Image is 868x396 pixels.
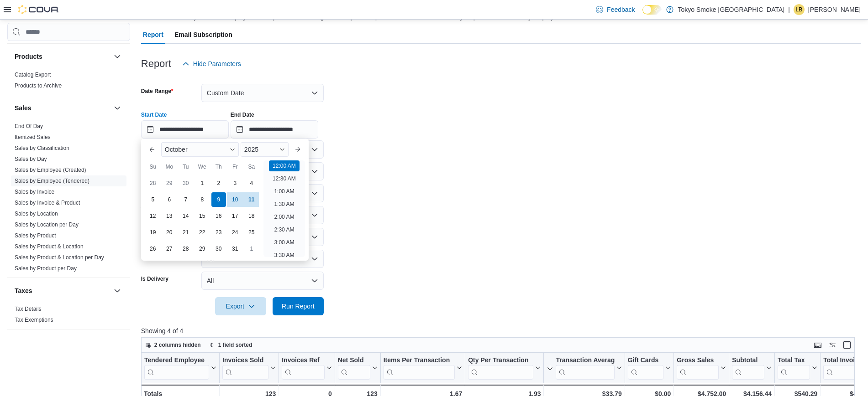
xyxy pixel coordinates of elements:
a: Sales by Employee (Created) [15,167,86,173]
button: Products [112,51,123,62]
div: day-21 [179,225,193,240]
button: Open list of options [311,190,318,197]
h3: Sales [15,103,32,113]
span: 2025 [244,146,258,153]
button: Open list of options [311,168,318,175]
span: Hide Parameters [193,59,241,68]
div: Net Sold [337,356,370,380]
span: Sales by Invoice [15,188,54,195]
div: Button. Open the year selector. 2025 is currently selected. [241,142,289,157]
span: October [165,146,188,153]
div: day-17 [228,209,242,223]
div: Subtotal [732,356,764,365]
button: Open list of options [311,146,318,153]
div: day-30 [211,242,226,256]
span: 2 columns hidden [154,341,201,349]
div: day-19 [146,225,160,240]
span: Dark Mode [642,15,643,15]
button: Custom Date [201,84,324,102]
button: 1 field sorted [205,339,256,350]
button: Items Per Transaction [383,356,462,380]
div: day-12 [146,209,160,223]
span: Sales by Product [15,232,56,239]
div: day-1 [244,242,259,256]
div: day-25 [244,225,259,240]
span: Sales by Product & Location [15,243,84,250]
li: 1:00 AM [270,186,298,197]
label: Is Delivery [141,275,168,283]
div: day-11 [244,192,259,207]
span: Products to Archive [15,82,62,89]
div: day-23 [211,225,226,240]
button: Subtotal [732,356,772,380]
div: day-28 [146,176,160,190]
li: 3:30 AM [270,250,298,261]
button: Sales [112,103,123,113]
div: day-27 [162,242,177,256]
span: Sales by Employee (Tendered) [15,177,89,185]
button: Taxes [15,286,110,295]
button: Open list of options [311,211,318,219]
div: Sales [7,121,130,278]
button: Total Tax [778,356,817,380]
span: Sales by Product per Day [15,265,77,272]
button: Invoices Sold [222,356,276,380]
div: day-5 [146,192,160,207]
span: 1 field sorted [218,341,253,349]
div: day-10 [228,192,242,207]
div: day-31 [228,242,242,256]
span: Report [143,26,163,44]
label: End Date [231,111,254,118]
h3: Products [15,52,42,61]
div: day-4 [244,176,259,190]
div: day-9 [211,192,226,207]
a: Sales by Location [15,211,58,217]
a: End Of Day [15,123,43,129]
div: Gift Cards [627,356,663,365]
li: 2:30 AM [270,224,298,235]
div: Qty Per Transaction [468,356,533,380]
li: 2:00 AM [270,211,298,222]
div: Invoices Sold [222,356,268,365]
button: Tendered Employee [144,356,216,380]
span: Sales by Day [15,155,47,163]
span: Export [221,297,261,315]
p: Showing 4 of 4 [141,326,862,335]
button: Enter fullscreen [842,339,852,350]
div: day-29 [162,176,177,190]
p: [PERSON_NAME] [808,4,861,15]
input: Press the down key to open a popover containing a calendar. [231,120,318,139]
div: day-13 [162,209,177,223]
div: Lindsay Belford [794,4,805,15]
div: day-30 [179,176,193,190]
span: Run Report [282,302,315,311]
li: 12:30 AM [269,173,300,184]
a: Sales by Classification [15,145,69,151]
div: Subtotal [732,356,764,380]
li: 1:30 AM [270,199,298,210]
button: 2 columns hidden [142,339,205,350]
button: Invoices Ref [282,356,331,380]
span: Tax Details [15,305,42,313]
div: Total Tax [778,356,810,365]
button: Run Report [273,297,324,315]
li: 3:00 AM [270,237,298,248]
button: Previous Month [145,142,159,157]
ul: Time [263,160,305,257]
div: Invoices Ref [282,356,324,365]
a: Catalog Export [15,72,51,78]
span: End Of Day [15,123,43,130]
div: Button. Open the month selector. October is currently selected. [161,142,239,157]
a: Sales by Product & Location [15,243,84,250]
span: Catalog Export [15,71,51,78]
button: Sales [15,103,110,113]
span: Sales by Product & Location per Day [15,254,104,261]
img: Cova [18,5,59,14]
div: day-14 [179,209,193,223]
button: Next month [290,142,305,157]
div: day-15 [195,209,210,223]
label: Date Range [141,87,174,95]
div: Products [7,69,130,95]
a: Tax Exemptions [15,317,53,323]
div: We [195,159,210,174]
